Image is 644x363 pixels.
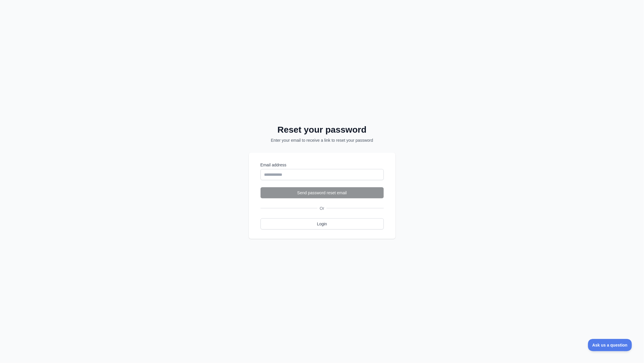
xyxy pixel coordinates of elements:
iframe: Toggle Customer Support [588,339,632,351]
a: Login [261,218,384,229]
span: Or [317,205,327,211]
label: Email address [261,162,384,168]
p: Enter your email to receive a link to reset your password [256,137,388,143]
h2: Reset your password [256,124,388,135]
button: Send password reset email [261,187,384,198]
